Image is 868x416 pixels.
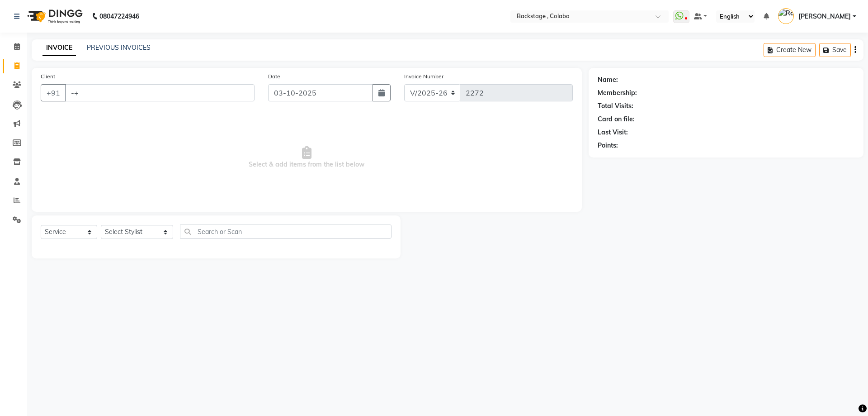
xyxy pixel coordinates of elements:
[764,43,816,57] button: Create New
[598,141,618,150] div: Points:
[819,43,851,57] button: Save
[41,112,573,203] span: Select & add items from the list below
[65,84,255,101] input: Search by Name/Mobile/Email/Code
[99,4,139,29] b: 08047224946
[42,40,76,56] a: INVOICE
[598,128,628,137] div: Last Visit:
[23,4,85,29] img: logo
[778,8,794,24] img: Rashmi Banerjee
[268,72,280,81] label: Date
[41,84,66,101] button: +91
[598,115,635,124] div: Card on file:
[41,72,55,81] label: Client
[598,88,637,98] div: Membership:
[87,43,151,52] a: PREVIOUS INVOICES
[404,72,443,81] label: Invoice Number
[598,101,633,111] div: Total Visits:
[598,75,618,85] div: Name:
[180,225,392,239] input: Search or Scan
[798,12,851,21] span: [PERSON_NAME]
